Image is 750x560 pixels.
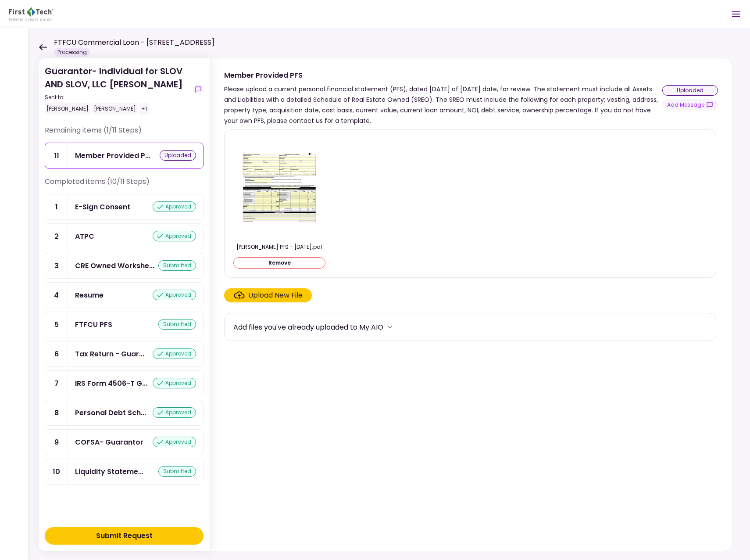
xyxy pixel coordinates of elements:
[160,150,196,161] div: uploaded
[45,341,68,366] div: 6
[75,201,130,212] div: E-Sign Consent
[224,70,662,81] div: Member Provided PFS
[45,527,204,545] button: Submit Request
[45,283,68,308] div: 4
[92,103,138,115] div: [PERSON_NAME]
[45,400,204,426] a: 8Personal Debt Scheduleapproved
[45,429,204,455] a: 9COFSA- Guarantorapproved
[45,143,68,168] div: 11
[153,231,196,241] div: approved
[662,99,718,111] button: show-messages
[45,430,68,455] div: 9
[45,282,204,308] a: 4Resumeapproved
[224,84,662,126] div: Please upload a current personal financial statement (PFS), dated [DATE] of [DATE] date, for revi...
[45,341,204,367] a: 6Tax Return - Guarantorapproved
[662,85,718,96] div: uploaded
[75,466,143,477] div: Liquidity Statements - Guarantor
[233,243,325,251] div: Jim Miketo PFS - August 2025.pdf
[45,176,204,194] div: Completed items (10/11 Steps)
[75,150,150,161] div: Member Provided PFS
[45,93,189,101] div: Sent to:
[45,224,68,249] div: 2
[54,37,214,48] h1: FTFCU Commercial Loan - [STREET_ADDRESS]
[153,290,196,300] div: approved
[139,103,149,115] div: +1
[45,459,204,485] a: 10Liquidity Statements - Guarantorsubmitted
[45,371,68,396] div: 7
[725,4,746,25] button: Open menu
[75,437,143,448] div: COFSA- Guarantor
[45,370,204,396] a: 7IRS Form 4506-T Guarantorapproved
[45,103,90,115] div: [PERSON_NAME]
[153,201,196,212] div: approved
[153,378,196,388] div: approved
[75,231,94,242] div: ATPC
[45,194,68,219] div: 1
[158,260,196,271] div: submitted
[75,260,154,271] div: CRE Owned Worksheet
[75,407,146,418] div: Personal Debt Schedule
[96,531,153,541] div: Submit Request
[45,194,204,220] a: 1E-Sign Consentapproved
[45,400,68,425] div: 8
[45,459,68,484] div: 10
[45,143,204,169] a: 11Member Provided PFSuploaded
[45,312,68,337] div: 5
[45,312,204,337] a: 5FTFCU PFSsubmitted
[45,125,204,143] div: Remaining items (1/11 Steps)
[383,320,396,334] button: more
[193,84,204,95] button: show-messages
[233,322,383,333] div: Add files you've already uploaded to My AIO
[233,257,325,269] button: Remove
[224,288,312,302] span: Click here to upload the required document
[153,437,196,447] div: approved
[45,253,204,279] a: 3CRE Owned Worksheetsubmitted
[248,290,303,301] div: Upload New File
[54,48,90,57] div: Processing
[45,223,204,249] a: 2ATPCapproved
[158,466,196,477] div: submitted
[75,378,147,389] div: IRS Form 4506-T Guarantor
[75,319,112,330] div: FTFCU PFS
[210,58,732,551] div: Member Provided PFSPlease upload a current personal financial statement (PFS), dated [DATE] of [D...
[153,348,196,359] div: approved
[45,65,189,115] div: Guarantor- Individual for SLOV AND SLOV, LLC [PERSON_NAME]
[158,319,196,330] div: submitted
[9,7,53,21] img: Partner icon
[75,290,104,301] div: Resume
[45,253,68,278] div: 3
[153,407,196,418] div: approved
[75,348,144,359] div: Tax Return - Guarantor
